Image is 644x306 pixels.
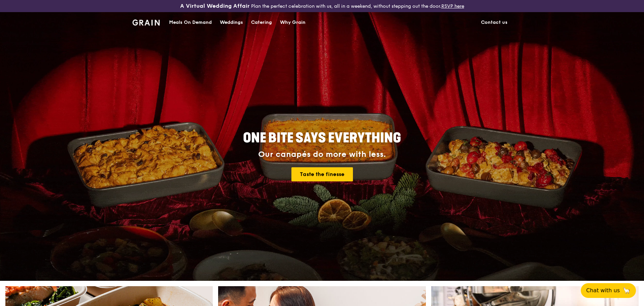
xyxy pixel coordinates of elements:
h3: A Virtual Wedding Affair [180,3,250,9]
div: Weddings [220,12,243,33]
a: Taste the finesse [291,167,353,181]
div: Catering [251,12,272,33]
a: GrainGrain [132,12,160,32]
div: Why Grain [280,12,306,33]
div: Our canapés do more with less. [201,150,443,159]
a: RSVP here [441,3,464,9]
span: Chat with us [586,287,620,295]
a: Catering [247,12,276,33]
span: 🦙 [622,287,631,295]
a: Why Grain [276,12,310,33]
a: Weddings [216,12,247,33]
button: Chat with us🦙 [581,283,636,298]
span: ONE BITE SAYS EVERYTHING [243,130,401,146]
a: Contact us [477,12,512,33]
div: Plan the perfect celebration with us, all in a weekend, without stepping out the door. [128,3,516,9]
div: Meals On Demand [169,12,212,33]
img: Grain [132,19,160,26]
